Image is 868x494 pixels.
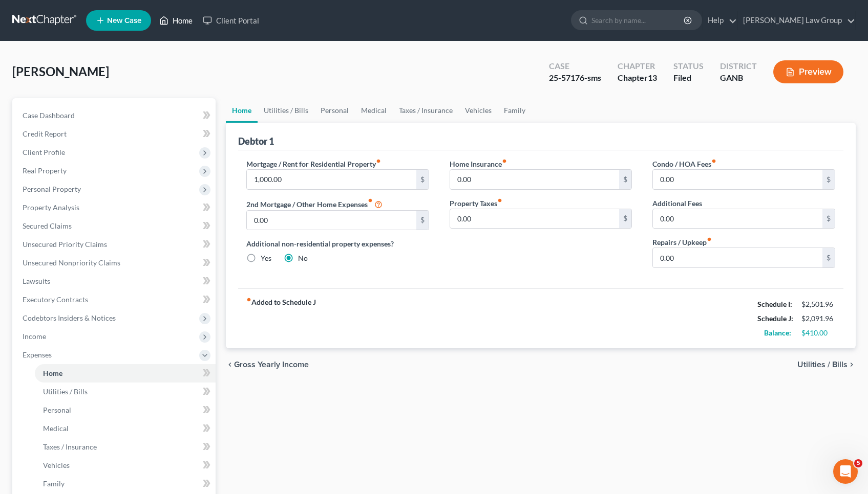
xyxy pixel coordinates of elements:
[23,203,79,212] span: Property Analysis
[14,125,216,143] a: Credit Report
[757,300,792,308] strong: Schedule I:
[720,72,757,84] div: GANB
[801,328,835,338] div: $410.00
[23,277,50,285] span: Lawsuits
[23,350,52,359] span: Expenses
[416,211,429,230] div: $
[653,248,822,267] input: --
[673,72,704,84] div: Filed
[450,159,507,169] label: Home Insurance
[720,60,757,72] div: District
[619,209,631,229] div: $
[14,106,216,125] a: Case Dashboard
[822,209,835,229] div: $
[450,209,620,229] input: --
[238,135,274,147] div: Debtor 1
[355,98,393,123] a: Medical
[14,290,216,309] a: Executory Contracts
[314,98,355,123] a: Personal
[246,238,429,249] label: Additional non-residential property expenses?
[23,295,88,304] span: Executory Contracts
[35,456,216,475] a: Vehicles
[261,253,271,263] label: Yes
[498,98,532,123] a: Family
[43,387,88,396] span: Utilities / Bills
[619,170,631,189] div: $
[703,11,737,30] a: Help
[450,198,502,209] label: Property Taxes
[833,459,858,484] iframe: Intercom live chat
[549,72,601,84] div: 25-57176-sms
[23,166,67,175] span: Real Property
[450,170,620,189] input: --
[801,313,835,324] div: $2,091.96
[234,361,309,369] span: Gross Yearly Income
[246,198,383,210] label: 2nd Mortgage / Other Home Expenses
[35,475,216,493] a: Family
[226,361,234,369] i: chevron_left
[773,60,843,83] button: Preview
[12,64,109,79] span: [PERSON_NAME]
[43,442,97,451] span: Taxes / Insurance
[23,258,120,267] span: Unsecured Nonpriority Claims
[416,170,429,189] div: $
[23,111,75,120] span: Case Dashboard
[393,98,459,123] a: Taxes / Insurance
[258,98,314,123] a: Utilities / Bills
[711,159,716,164] i: fiber_manual_record
[14,272,216,290] a: Lawsuits
[198,11,264,30] a: Client Portal
[246,297,251,302] i: fiber_manual_record
[107,17,141,25] span: New Case
[23,221,72,230] span: Secured Claims
[652,198,702,209] label: Additional Fees
[764,328,791,337] strong: Balance:
[757,314,793,323] strong: Schedule J:
[14,217,216,235] a: Secured Claims
[591,11,685,30] input: Search by name...
[854,459,862,467] span: 5
[226,361,309,369] button: chevron_left Gross Yearly Income
[14,235,216,254] a: Unsecured Priority Claims
[43,461,70,469] span: Vehicles
[23,313,116,322] span: Codebtors Insiders & Notices
[368,198,373,203] i: fiber_manual_record
[23,129,67,138] span: Credit Report
[738,11,855,30] a: [PERSON_NAME] Law Group
[652,159,716,169] label: Condo / HOA Fees
[23,240,107,249] span: Unsecured Priority Claims
[459,98,498,123] a: Vehicles
[653,170,822,189] input: --
[43,424,69,433] span: Medical
[549,60,601,72] div: Case
[246,159,381,169] label: Mortgage / Rent for Residential Property
[23,332,46,341] span: Income
[247,211,416,230] input: --
[707,237,712,242] i: fiber_manual_record
[43,406,71,414] span: Personal
[822,248,835,267] div: $
[35,401,216,419] a: Personal
[35,383,216,401] a: Utilities / Bills
[673,60,704,72] div: Status
[797,361,848,369] span: Utilities / Bills
[653,209,822,229] input: --
[14,198,216,217] a: Property Analysis
[497,198,502,203] i: fiber_manual_record
[822,170,835,189] div: $
[502,159,507,164] i: fiber_manual_record
[652,237,712,248] label: Repairs / Upkeep
[43,369,62,377] span: Home
[618,72,657,84] div: Chapter
[247,170,416,189] input: --
[23,185,81,193] span: Personal Property
[154,11,198,30] a: Home
[246,297,316,340] strong: Added to Schedule J
[376,159,381,164] i: fiber_manual_record
[801,299,835,309] div: $2,501.96
[43,479,65,488] span: Family
[14,254,216,272] a: Unsecured Nonpriority Claims
[226,98,258,123] a: Home
[35,419,216,438] a: Medical
[23,148,65,156] span: Client Profile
